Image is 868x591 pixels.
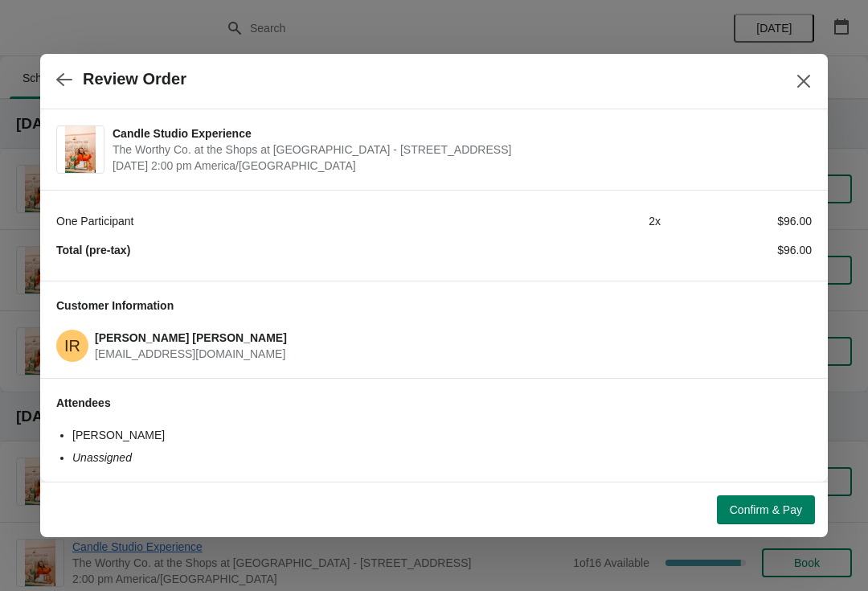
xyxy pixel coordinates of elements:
[64,337,80,355] text: IR
[56,330,88,362] span: Ian
[95,331,287,344] span: [PERSON_NAME] [PERSON_NAME]
[95,347,285,360] span: [EMAIL_ADDRESS][DOMAIN_NAME]
[661,213,812,229] div: $96.00
[730,503,802,516] span: Confirm & Pay
[717,495,815,524] button: Confirm & Pay
[113,158,804,174] span: [DATE] 2:00 pm America/[GEOGRAPHIC_DATA]
[72,427,812,443] li: [PERSON_NAME]
[113,142,804,158] span: The Worthy Co. at the Shops at [GEOGRAPHIC_DATA] - [STREET_ADDRESS]
[72,451,132,464] em: Unassigned
[56,244,130,257] strong: Total (pre-tax)
[56,299,174,312] span: Customer Information
[65,126,96,173] img: Candle Studio Experience | The Worthy Co. at the Shops at Clearfork - 5008 Gage Ave. | September ...
[83,70,186,88] h2: Review Order
[56,396,111,409] span: Attendees
[661,242,812,258] div: $96.00
[510,213,661,229] div: 2 x
[113,125,804,142] span: Candle Studio Experience
[56,213,510,229] div: One Participant
[789,67,818,96] button: Close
